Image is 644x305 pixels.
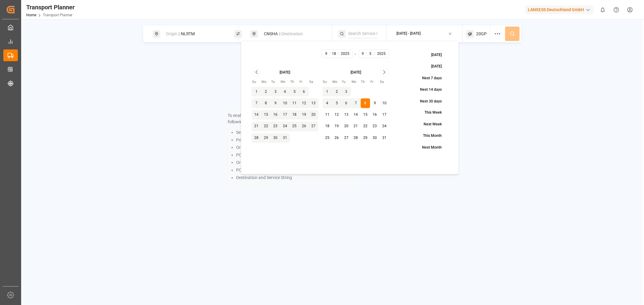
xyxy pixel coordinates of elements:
button: 29 [360,133,370,143]
button: 31 [380,133,389,143]
button: 6 [299,87,309,96]
button: 16 [271,110,280,120]
button: 22 [360,122,370,131]
button: 11 [322,110,332,120]
button: 20 [341,122,351,131]
button: 3 [271,87,280,96]
th: Monday [261,79,271,85]
button: 17 [280,110,290,120]
button: 18 [290,110,300,120]
th: Wednesday [351,79,361,85]
button: 7 [252,99,261,108]
input: D [367,51,374,57]
button: 5 [332,99,342,108]
button: 13 [341,110,351,120]
li: Port Pair [236,137,353,143]
button: 11 [290,99,300,108]
button: 19 [332,122,342,131]
button: show 0 new notifications [596,3,610,17]
button: 4 [280,87,290,96]
div: Transport Planner [26,3,75,12]
th: Wednesday [280,79,290,85]
button: 9 [370,99,380,108]
div: - [355,50,356,58]
th: Tuesday [271,79,280,85]
button: 2 [261,87,271,96]
button: 15 [261,110,271,120]
div: [DATE] - [DATE] [396,31,421,36]
button: 23 [370,122,380,131]
button: 8 [360,99,370,108]
button: 7 [351,99,361,108]
button: 5 [290,87,300,96]
button: 12 [299,99,309,108]
th: Friday [299,79,309,85]
button: 29 [261,133,271,143]
th: Sunday [252,79,261,85]
button: 9 [271,99,280,108]
div: LANXESS Deutschland GmbH [525,5,594,14]
div: CNSHA [260,28,325,39]
button: 13 [309,99,319,108]
div: [DATE] [351,70,361,75]
span: || Destination [279,31,303,36]
button: 27 [341,133,351,143]
button: Next Week [410,119,448,130]
button: 10 [280,99,290,108]
button: 20 [309,110,319,120]
li: POL and Service String [236,152,353,158]
button: 30 [271,133,280,143]
span: / [374,51,375,57]
a: Home [26,13,36,17]
button: [DATE] [417,50,448,60]
button: LANXESS Deutschland GmbH [525,4,596,15]
button: This Week [411,108,448,118]
button: 28 [252,133,261,143]
button: 27 [309,122,319,131]
span: / [338,51,339,57]
li: Origin and Service String [236,159,353,166]
input: M [360,51,366,57]
button: 18 [322,122,332,131]
button: 25 [322,133,332,143]
button: Help Center [610,3,623,17]
button: This Month [409,131,448,141]
button: 21 [351,122,361,131]
button: 3 [341,87,351,96]
button: 26 [332,133,342,143]
button: 4 [322,99,332,108]
button: 6 [341,99,351,108]
button: Go to previous month [253,69,260,76]
button: 15 [360,110,370,120]
button: 1 [252,87,261,96]
button: [DATE] [417,61,448,72]
button: 10 [380,99,389,108]
div: NLRTM [163,28,228,39]
button: 24 [380,122,389,131]
button: 24 [280,122,290,131]
li: Service String [236,129,353,136]
th: Saturday [380,79,389,85]
input: YYYY [339,51,351,57]
p: To enable searching, add ETA, ETD, containerType and one of the following: [228,112,353,125]
th: Sunday [322,79,332,85]
button: Go to next month [381,69,388,76]
th: Monday [332,79,342,85]
button: 23 [271,122,280,131]
button: 19 [299,110,309,120]
li: Destination and Service String [236,175,353,181]
span: / [329,51,331,57]
button: 14 [351,110,361,120]
th: Thursday [360,79,370,85]
th: Thursday [290,79,300,85]
button: 14 [252,110,261,120]
button: 1 [322,87,332,96]
button: Next Month [408,143,448,153]
span: 20GP [476,31,487,37]
button: 30 [370,133,380,143]
th: Friday [370,79,380,85]
button: 8 [261,99,271,108]
button: 28 [351,133,361,143]
li: POD and Service String [236,167,353,173]
th: Tuesday [341,79,351,85]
